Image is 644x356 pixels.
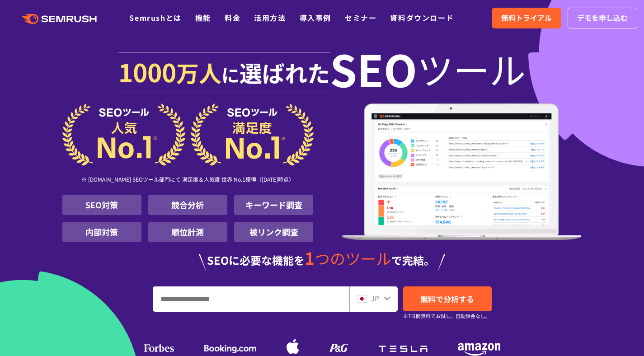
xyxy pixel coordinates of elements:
span: 1 [305,245,315,270]
span: で完結。 [391,252,435,268]
li: 内部対策 [62,222,141,242]
a: セミナー [345,12,376,23]
input: URL、キーワードを入力してください [153,287,349,311]
span: デモを申し込む [577,12,628,24]
div: ※ [DOMAIN_NAME] SEOツール部門にて 満足度＆人気度 世界 No.1獲得（[DATE]時点） [62,166,314,195]
a: デモを申し込む [568,8,637,28]
span: ツール [417,51,526,87]
span: 選ばれた [240,56,330,89]
span: 無料トライアル [501,12,552,24]
span: 無料で分析する [420,293,474,304]
li: 順位計測 [148,222,227,242]
a: 無料トライアル [492,8,561,28]
a: 活用方法 [254,12,286,23]
li: 被リンク調査 [234,222,313,242]
span: SEO [330,51,417,87]
a: 資料ダウンロード [390,12,454,23]
a: 機能 [195,12,211,23]
small: ※7日間無料でお試し。自動課金なし。 [403,312,490,320]
li: キーワード調査 [234,195,313,215]
a: 無料で分析する [403,286,492,311]
li: SEO対策 [62,195,141,215]
a: 導入事例 [300,12,331,23]
span: JP [371,293,379,304]
span: に [221,61,240,88]
a: 料金 [225,12,240,23]
span: 万人 [176,56,221,89]
span: つのツール [315,247,391,269]
div: SEOに必要な機能を [62,249,582,270]
a: Semrushとは [129,12,181,23]
span: 1000 [118,53,176,89]
li: 競合分析 [148,195,227,215]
